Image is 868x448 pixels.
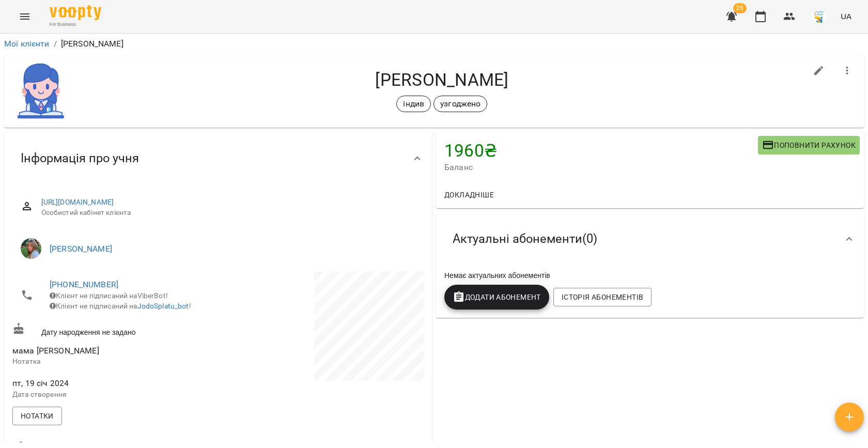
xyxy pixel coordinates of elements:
span: 29 [733,3,747,13]
img: Іванна Лизун [21,238,41,259]
button: Menu [12,4,37,29]
p: індив [403,98,424,110]
span: Поповнити рахунок [762,139,856,151]
span: Актуальні абонементи ( 0 ) [453,231,597,247]
h4: [PERSON_NAME] [78,69,807,90]
a: [PHONE_NUMBER] [50,280,118,289]
a: [URL][DOMAIN_NAME] [41,198,114,206]
p: [PERSON_NAME] [61,38,123,50]
a: [PERSON_NAME] [50,244,112,254]
a: JodoSplatu_bot [137,302,189,310]
span: Нотатки [21,410,54,422]
span: Клієнт не підписаний на ! [50,302,191,310]
button: Поповнити рахунок [758,136,860,155]
span: Докладніше [444,189,494,201]
div: індив [396,96,431,112]
nav: breadcrumb [4,38,864,50]
div: Немає актуальних абонементів [442,268,858,283]
a: Мої клієнти [4,39,50,49]
div: узгоджено [433,96,487,112]
p: Нотатка [12,357,216,367]
p: узгоджено [440,98,481,110]
span: Баланс [444,161,758,174]
button: Нотатки [12,407,62,425]
button: UA [836,7,856,26]
span: Додати Абонемент [453,291,541,303]
li: / [54,38,57,50]
img: Voopty Logo [50,5,101,20]
button: Докладніше [440,186,498,204]
div: Актуальні абонементи(0) [436,212,864,266]
span: Особистий кабінет клієнта [41,208,415,218]
span: Історія абонементів [562,291,643,303]
h4: 1960 ₴ [444,140,758,161]
p: Дата створення [12,390,216,400]
span: мама [PERSON_NAME] [12,346,99,356]
span: Інформація про учня [21,150,139,166]
span: пт, 19 січ 2024 [12,377,216,390]
img: 38072b7c2e4bcea27148e267c0c485b2.jpg [812,9,826,24]
button: Історія абонементів [553,288,652,306]
div: Інформація про учня [4,132,432,185]
button: Додати Абонемент [444,285,549,310]
img: 35f5d92b3dd4e46aa88d18baa03ec73a.png [12,63,69,119]
div: Дату народження не задано [10,320,218,339]
span: UA [841,11,851,22]
span: Клієнт не підписаний на ViberBot! [50,291,168,300]
span: For Business [50,21,101,28]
